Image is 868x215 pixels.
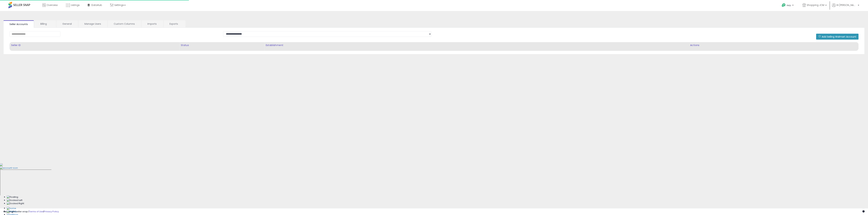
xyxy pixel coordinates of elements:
a: General [56,20,78,27]
img: History [7,210,17,213]
div: Establishment [266,43,687,47]
a: Exports [163,20,185,27]
span: Hi [PERSON_NAME] [836,3,857,7]
div: Status [181,43,263,47]
img: Floating [7,196,18,199]
div: Actions [690,43,857,47]
span: Add Selling Walmart Account [822,35,856,38]
button: Add Selling Walmart Account [816,34,859,40]
a: Seller Accounts [3,20,34,28]
span: Overview [47,3,58,7]
a: Imports [141,20,163,27]
a: Billing [34,20,56,27]
div: Seller ID [11,43,178,47]
a: Help [779,1,797,11]
span: Help [787,4,791,7]
img: Home [7,207,16,210]
img: Docked Right [7,202,24,205]
img: Docked Left [7,199,22,202]
span: DataHub [91,3,102,7]
span: Shopping JCM [807,3,824,7]
span: Listings [71,3,80,7]
a: Custom Columns [108,20,141,27]
a: Manage Users [78,20,107,27]
i: Get Help [782,3,786,7]
a: Hi [PERSON_NAME] [832,3,859,11]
